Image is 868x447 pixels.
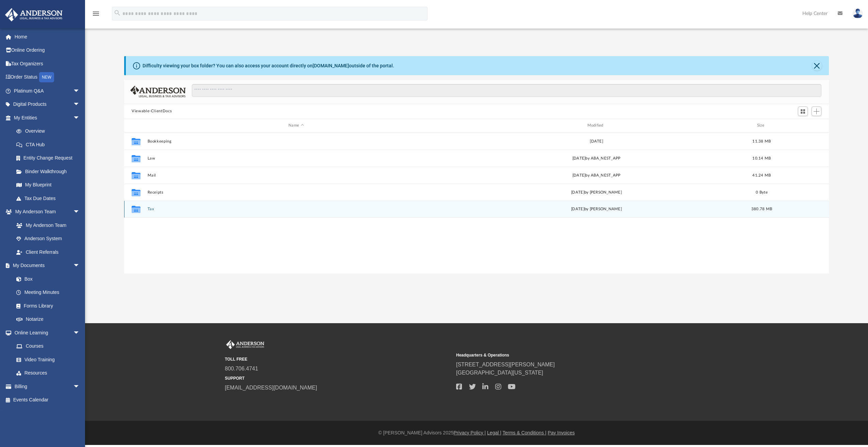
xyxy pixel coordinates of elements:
small: TOLL FREE [225,356,451,362]
a: Entity Change Request [10,151,90,165]
a: Online Learningarrow_drop_down [5,326,87,340]
div: Modified [448,122,745,129]
a: Courses [10,340,87,353]
div: id [127,122,144,129]
a: Legal | [487,430,501,435]
a: Video Training [10,353,83,366]
a: Tax Due Dates [10,192,90,205]
div: by [PERSON_NAME] [448,206,745,212]
button: Mail [148,173,445,178]
button: Viewable-ClientDocs [132,108,172,114]
button: Law [148,156,445,161]
a: Box [10,272,83,286]
a: [DOMAIN_NAME] [313,63,349,68]
button: Add [812,106,822,116]
div: grid [124,133,829,274]
a: Tax Organizers [5,57,90,70]
a: Forms Library [10,299,83,313]
small: Headquarters & Operations [456,352,683,358]
a: Pay Invoices [548,430,574,435]
img: User Pic [853,9,863,18]
a: My Entitiesarrow_drop_down [5,111,90,125]
div: Difficulty viewing your box folder? You can also access your account directly on outside of the p... [143,62,394,69]
div: © [PERSON_NAME] Advisors 2025 [85,429,868,436]
i: menu [92,10,100,18]
div: [DATE] [448,138,745,144]
a: Binder Walkthrough [10,165,90,178]
span: arrow_drop_down [73,98,87,112]
span: 10.14 MB [753,156,771,160]
span: arrow_drop_down [73,259,87,273]
a: Overview [10,125,90,138]
button: Switch to Grid View [798,106,808,116]
a: Notarize [10,313,87,326]
a: Home [5,30,90,44]
a: My Documentsarrow_drop_down [5,259,87,272]
a: Anderson System [10,232,87,246]
div: Name [147,122,445,129]
i: search [114,9,121,17]
div: by ABA_NEST_APP [448,172,745,178]
span: arrow_drop_down [73,205,87,219]
a: My Anderson Teamarrow_drop_down [5,205,87,219]
span: 11.38 MB [753,139,771,143]
button: Receipts [148,190,445,195]
span: arrow_drop_down [73,326,87,340]
span: [DATE] [571,207,584,211]
span: 0 Byte [756,190,768,194]
a: Digital Productsarrow_drop_down [5,98,90,111]
a: Resources [10,366,87,380]
a: [STREET_ADDRESS][PERSON_NAME] [456,362,555,367]
div: id [778,122,826,129]
span: [DATE] [572,173,586,177]
button: Tax [148,207,445,211]
a: My Anderson Team [10,218,83,232]
a: Online Ordering [5,44,90,57]
a: Privacy Policy | [454,430,486,435]
span: 380.78 MB [751,207,772,211]
div: [DATE] by ABA_NEST_APP [448,155,745,161]
div: [DATE] by [PERSON_NAME] [448,189,745,195]
input: Search files and folders [192,84,821,97]
span: arrow_drop_down [73,84,87,98]
a: [EMAIL_ADDRESS][DOMAIN_NAME] [225,385,317,391]
div: NEW [39,72,54,82]
a: Billingarrow_drop_down [5,380,90,393]
a: CTA Hub [10,138,90,151]
small: SUPPORT [225,375,451,381]
a: Order StatusNEW [5,70,90,84]
img: Anderson Advisors Platinum Portal [225,340,266,349]
a: Platinum Q&Aarrow_drop_down [5,84,90,98]
div: Size [748,122,775,129]
span: arrow_drop_down [73,111,87,125]
span: arrow_drop_down [73,380,87,394]
span: 41.24 MB [753,173,771,177]
a: Meeting Minutes [10,286,87,299]
a: menu [92,13,100,18]
a: [GEOGRAPHIC_DATA][US_STATE] [456,370,543,376]
a: Terms & Conditions | [503,430,547,435]
img: Anderson Advisors Platinum Portal [3,8,65,21]
button: Bookkeeping [148,139,445,144]
a: Events Calendar [5,393,90,407]
button: Close [812,61,822,70]
a: My Blueprint [10,178,87,192]
a: 800.706.4741 [225,366,258,371]
a: Client Referrals [10,245,87,259]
